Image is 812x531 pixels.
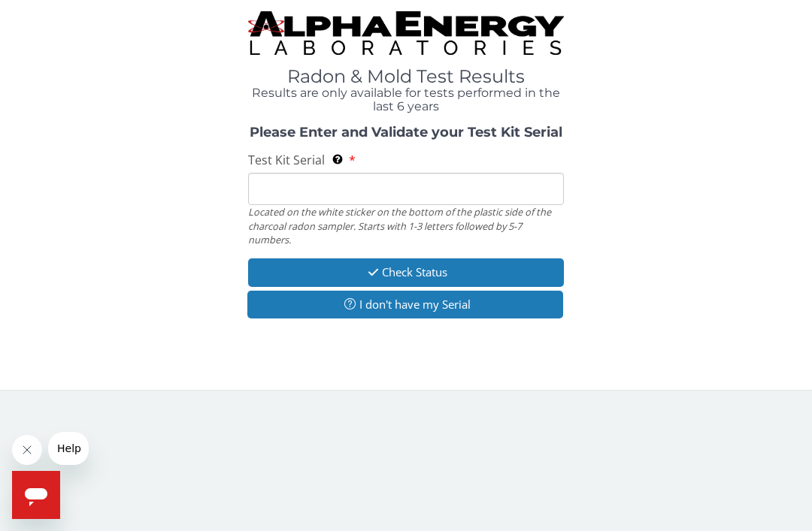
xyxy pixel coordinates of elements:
[248,205,564,246] div: Located on the white sticker on the bottom of the plastic side of the charcoal radon sampler. Sta...
[250,124,562,140] strong: Please Enter and Validate your Test Kit Serial
[48,432,89,465] iframe: Message from company
[247,291,563,318] button: I don't have my Serial
[248,67,564,86] h1: Radon & Mold Test Results
[12,435,42,465] iframe: Close message
[248,152,325,168] span: Test Kit Serial
[248,86,564,113] h4: Results are only available for tests performed in the last 6 years
[248,258,564,286] button: Check Status
[12,471,60,519] iframe: Button to launch messaging window
[248,11,564,55] img: TightCrop.jpg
